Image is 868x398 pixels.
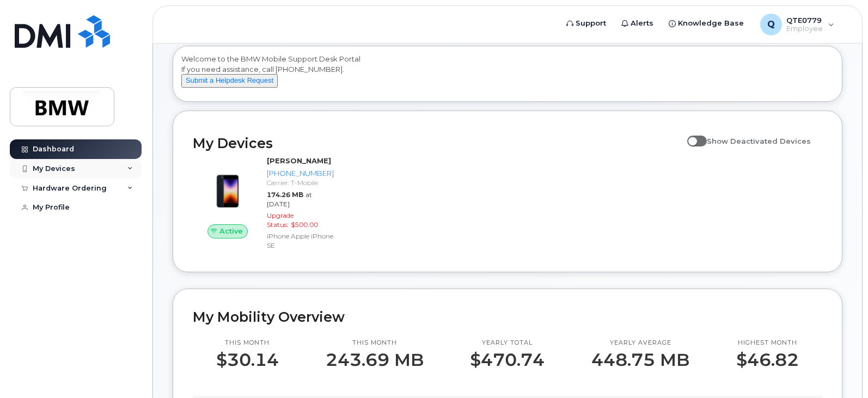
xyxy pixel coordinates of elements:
[470,339,545,347] p: Yearly total
[559,13,614,34] a: Support
[470,350,545,370] p: $470.74
[201,161,254,213] img: image20231002-3703462-10zne2t.jpeg
[614,13,661,34] a: Alerts
[216,350,279,370] p: $30.14
[267,231,336,250] div: iPhone Apple iPhone SE
[267,211,294,229] span: Upgrade Status:
[326,350,424,370] p: 243.69 MB
[753,14,842,35] div: QTE0779
[576,18,606,29] span: Support
[193,309,822,325] h2: My Mobility Overview
[707,137,811,145] span: Show Deactivated Devices
[219,226,243,236] span: Active
[786,16,823,25] span: QTE0779
[291,221,318,229] span: $500.00
[326,339,424,347] p: This month
[193,135,682,151] h2: My Devices
[736,339,799,347] p: Highest month
[687,131,696,139] input: Show Deactivated Devices
[786,25,823,33] span: Employee
[736,350,799,370] p: $46.82
[181,54,834,97] div: Welcome to the BMW Mobile Support Desk Portal If you need assistance, call [PHONE_NUMBER].
[767,18,775,31] span: Q
[267,191,303,199] span: 174.26 MB
[193,156,340,252] a: Active[PERSON_NAME][PHONE_NUMBER]Carrier: T-Mobile174.26 MBat [DATE]Upgrade Status:$500.00iPhone ...
[267,178,336,187] div: Carrier: T-Mobile
[661,13,751,34] a: Knowledge Base
[216,339,279,347] p: This month
[181,76,278,84] a: Submit a Helpdesk Request
[591,339,689,347] p: Yearly average
[267,191,312,208] span: at [DATE]
[267,168,336,179] div: [PHONE_NUMBER]
[267,156,331,165] strong: [PERSON_NAME]
[678,18,744,29] span: Knowledge Base
[591,350,689,370] p: 448.75 MB
[631,18,653,29] span: Alerts
[821,351,860,390] iframe: Messenger Launcher
[181,74,278,88] button: Submit a Helpdesk Request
